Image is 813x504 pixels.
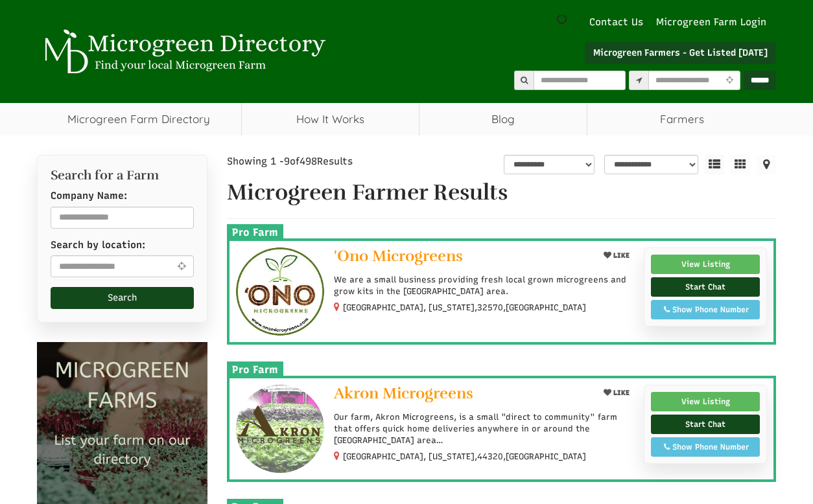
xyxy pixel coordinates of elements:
[242,103,419,135] a: How It Works
[300,155,317,167] span: 498
[504,155,595,174] select: overall_rating_filter-1
[334,274,634,297] p: We are a small business providing fresh local grown microgreens and grow kits in the [GEOGRAPHIC_...
[651,277,760,297] a: Start Chat
[284,155,290,167] span: 9
[651,415,760,434] a: Start Chat
[651,255,760,274] a: View Listing
[334,385,589,405] a: Akron Microgreens
[651,392,760,411] a: View Listing
[37,103,241,135] a: Microgreen Farm Directory
[611,251,630,260] span: LIKE
[174,261,189,271] i: Use Current Location
[334,411,634,447] p: Our farm, Akron Microgreens, is a small "direct to community" farm that offers quick home deliver...
[236,247,325,336] img: 'Ono Microgreens
[477,302,503,314] span: 32570
[227,181,777,205] h1: Microgreen Farmer Results
[506,302,586,314] span: [GEOGRAPHIC_DATA]
[343,303,586,312] small: [GEOGRAPHIC_DATA], [US_STATE], ,
[599,385,634,401] button: LIKE
[227,155,410,168] div: Showing 1 - of Results
[334,247,589,268] a: 'Ono Microgreens
[334,384,473,403] span: Akron Microgreens
[611,389,630,397] span: LIKE
[343,452,586,461] small: [GEOGRAPHIC_DATA], [US_STATE], ,
[51,238,145,252] label: Search by location:
[51,168,194,183] h2: Search for a Farm
[506,451,586,463] span: [GEOGRAPHIC_DATA]
[658,441,753,453] div: Show Phone Number
[587,103,776,135] span: Farmers
[334,246,463,266] span: 'Ono Microgreens
[419,103,587,135] a: Blog
[51,189,127,203] label: Company Name:
[583,16,650,29] a: Contact Us
[51,287,194,309] button: Search
[722,76,736,85] i: Use Current Location
[656,16,773,29] a: Microgreen Farm Login
[236,385,325,474] img: Akron Microgreens
[37,29,329,74] img: Microgreen Directory
[477,451,503,463] span: 44320
[585,42,776,64] a: Microgreen Farmers - Get Listed [DATE]
[658,304,753,315] div: Show Phone Number
[599,247,634,264] button: LIKE
[604,155,698,174] select: sortbox-1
